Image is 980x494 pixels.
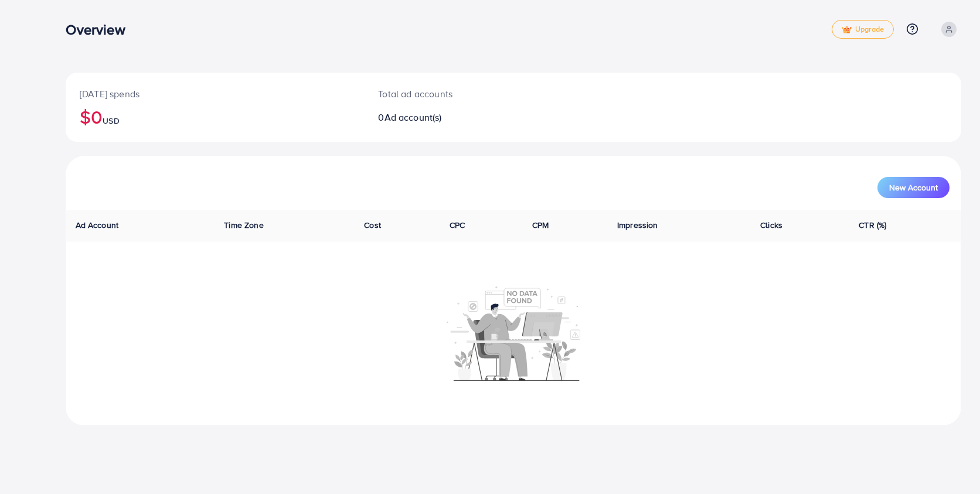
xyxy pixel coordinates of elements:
span: Clicks [760,219,782,231]
span: Upgrade [842,25,884,34]
span: USD [103,115,119,127]
span: CTR (%) [859,219,886,231]
span: Impression [617,219,658,231]
button: New Account [877,177,950,198]
span: Time Zone [224,219,263,231]
span: Cost [364,219,381,231]
h3: Overview [66,21,134,38]
span: Ad Account [76,219,119,231]
img: No account [447,285,580,381]
h2: 0 [378,112,574,123]
a: tickUpgrade [832,20,894,39]
img: tick [842,26,852,34]
p: Total ad accounts [378,87,574,101]
p: [DATE] spends [80,87,350,101]
span: CPC [450,219,465,231]
span: Ad account(s) [384,111,442,124]
span: CPM [532,219,549,231]
h2: $0 [80,105,350,128]
span: New Account [889,183,938,192]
